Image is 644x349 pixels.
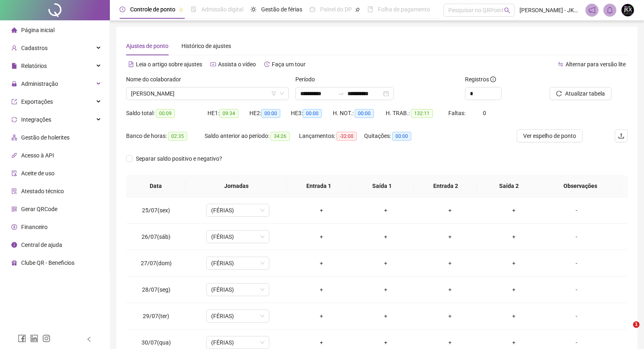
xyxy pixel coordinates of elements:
[11,117,17,122] span: sync
[550,87,611,100] button: Atualizar tabela
[191,7,196,12] span: file-done
[296,312,347,321] div: +
[552,259,600,268] div: -
[424,338,476,347] div: +
[11,99,17,105] span: export
[367,7,373,12] span: book
[271,91,276,96] span: filter
[21,45,48,51] span: Cadastros
[320,6,352,13] span: Painel do DP
[141,260,172,266] span: 27/07(dom)
[11,188,17,194] span: solution
[126,43,168,49] span: Ajustes de ponto
[606,7,613,14] span: bell
[11,63,17,69] span: file
[142,339,171,346] span: 30/07(qua)
[360,338,411,347] div: +
[21,188,64,194] span: Atestado técnico
[489,232,540,241] div: +
[211,204,264,216] span: (FÉRIAS)
[558,61,563,67] span: swap
[552,285,600,294] div: -
[303,109,322,118] span: 00:00
[21,81,58,87] span: Administração
[552,206,600,215] div: -
[21,134,70,141] span: Gestão de holerites
[556,91,562,96] span: reload
[86,336,92,342] span: left
[378,6,430,13] span: Folha de pagamento
[520,6,581,15] span: [PERSON_NAME] - JKX PRINT
[296,285,347,294] div: +
[211,257,264,269] span: (FÉRIAS)
[251,7,256,12] span: sun
[360,206,411,215] div: +
[338,90,344,97] span: swap-right
[424,259,476,268] div: +
[30,334,38,342] span: linkedin
[489,312,540,321] div: +
[211,231,264,243] span: (FÉRIAS)
[21,116,51,123] span: Integrações
[489,285,540,294] div: +
[126,131,205,141] div: Banco de horas:
[291,109,333,118] div: HE 3:
[287,175,351,197] th: Entrada 1
[465,75,496,84] span: Registros
[205,131,299,141] div: Saldo anterior ao período:
[414,175,477,197] th: Entrada 2
[296,232,347,241] div: +
[490,76,496,82] span: info-circle
[295,75,320,84] label: Período
[411,109,433,118] span: 132:11
[218,61,256,68] span: Assista o vídeo
[355,7,360,12] span: pushpin
[386,109,448,118] div: H. TRAB.:
[131,87,284,100] span: Silvano Fernando Da Silva
[211,284,264,296] span: (FÉRIAS)
[424,206,476,215] div: +
[219,109,238,118] span: 09:34
[181,43,231,49] span: Histórico de ajustes
[11,206,17,212] span: qrcode
[338,90,344,97] span: to
[392,132,411,141] span: 00:00
[156,109,175,118] span: 00:09
[517,129,583,142] button: Ver espelho de ponto
[299,131,364,141] div: Lançamentos:
[211,336,264,349] span: (FÉRIAS)
[142,286,170,293] span: 28/07(seg)
[210,61,216,67] span: youtube
[11,135,17,140] span: apartment
[523,131,576,140] span: Ver espelho de ponto
[489,338,540,347] div: +
[360,232,411,241] div: +
[552,232,600,241] div: -
[547,181,614,190] span: Observações
[565,89,605,98] span: Atualizar tabela
[11,170,17,176] span: audit
[211,310,264,322] span: (FÉRIAS)
[351,175,414,197] th: Saída 1
[11,45,17,51] span: user-add
[126,109,207,118] div: Saldo total:
[11,27,17,33] span: home
[21,63,47,69] span: Relatórios
[540,175,621,197] th: Observações
[364,131,427,141] div: Quitações:
[185,175,287,197] th: Jornadas
[249,109,291,118] div: HE 2:
[489,259,540,268] div: +
[424,232,476,241] div: +
[633,321,640,328] span: 1
[126,75,186,84] label: Nome do colaborador
[120,7,125,12] span: clock-circle
[618,133,624,139] span: upload
[11,242,17,248] span: info-circle
[261,109,280,118] span: 00:00
[21,152,54,159] span: Acesso à API
[504,7,510,13] span: search
[11,224,17,230] span: dollar
[296,259,347,268] div: +
[21,98,53,105] span: Exportações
